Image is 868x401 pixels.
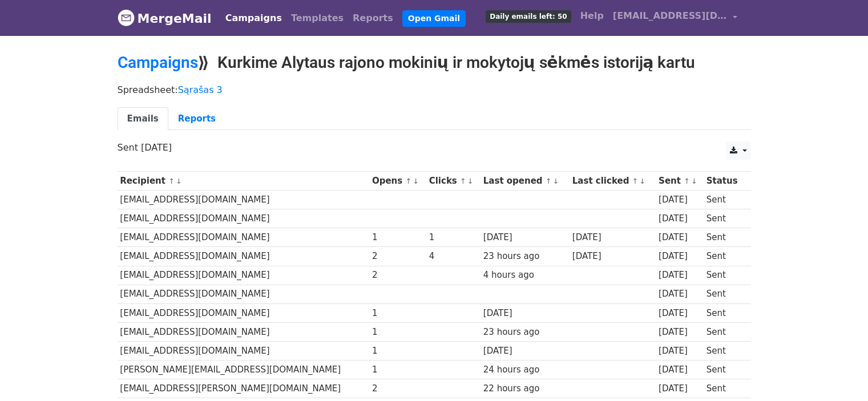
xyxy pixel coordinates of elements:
[684,177,690,185] a: ↑
[553,177,559,185] a: ↓
[405,177,411,185] a: ↑
[483,269,567,282] div: 4 hours ago
[286,7,348,30] a: Templates
[659,326,701,339] div: [DATE]
[704,322,745,341] td: Sent
[372,269,423,282] div: 2
[704,266,745,285] td: Sent
[118,266,370,285] td: [EMAIL_ADDRESS][DOMAIN_NAME]
[576,5,608,27] a: Help
[483,382,567,395] div: 22 hours ago
[659,287,701,301] div: [DATE]
[659,212,701,225] div: [DATE]
[372,250,423,263] div: 2
[483,231,567,244] div: [DATE]
[704,209,745,228] td: Sent
[372,382,423,395] div: 2
[118,84,751,96] p: Spreadsheet:
[118,141,751,153] p: Sent [DATE]
[429,231,478,244] div: 1
[372,326,423,339] div: 1
[118,209,370,228] td: [EMAIL_ADDRESS][DOMAIN_NAME]
[659,363,701,376] div: [DATE]
[639,177,645,185] a: ↓
[372,231,423,244] div: 1
[168,107,225,131] a: Reports
[168,177,175,185] a: ↑
[483,363,567,376] div: 24 hours ago
[704,341,745,360] td: Sent
[570,172,656,191] th: Last clicked
[481,172,570,191] th: Last opened
[118,53,751,72] h2: ⟫ Kurkime Alytaus rajono mokinių ir mokytojų sėkmės istoriją kartu
[483,345,567,358] div: [DATE]
[811,346,868,401] iframe: Chat Widget
[483,307,567,320] div: [DATE]
[221,7,286,30] a: Campaigns
[659,269,701,282] div: [DATE]
[372,345,423,358] div: 1
[118,247,370,266] td: [EMAIL_ADDRESS][DOMAIN_NAME]
[659,231,701,244] div: [DATE]
[369,172,426,191] th: Opens
[118,361,370,379] td: [PERSON_NAME][EMAIL_ADDRESS][DOMAIN_NAME]
[704,247,745,266] td: Sent
[481,5,575,27] a: Daily emails left: 50
[118,6,212,30] a: MergeMail
[118,303,370,322] td: [EMAIL_ADDRESS][DOMAIN_NAME]
[704,285,745,303] td: Sent
[483,326,567,339] div: 23 hours ago
[118,379,370,398] td: [EMAIL_ADDRESS][PERSON_NAME][DOMAIN_NAME]
[659,193,701,206] div: [DATE]
[546,177,552,185] a: ↑
[413,177,419,185] a: ↓
[704,361,745,379] td: Sent
[704,191,745,209] td: Sent
[118,341,370,360] td: [EMAIL_ADDRESS][DOMAIN_NAME]
[608,5,742,31] a: [EMAIL_ADDRESS][DOMAIN_NAME]
[613,9,727,23] span: [EMAIL_ADDRESS][DOMAIN_NAME]
[372,307,423,320] div: 1
[691,177,697,185] a: ↓
[118,53,198,72] a: Campaigns
[704,379,745,398] td: Sent
[118,107,168,131] a: Emails
[704,228,745,247] td: Sent
[402,10,466,27] a: Open Gmail
[118,9,135,26] img: MergeMail logo
[118,228,370,247] td: [EMAIL_ADDRESS][DOMAIN_NAME]
[483,250,567,263] div: 23 hours ago
[486,10,571,23] span: Daily emails left: 50
[426,172,481,191] th: Clicks
[460,177,466,185] a: ↑
[118,322,370,341] td: [EMAIL_ADDRESS][DOMAIN_NAME]
[659,307,701,320] div: [DATE]
[467,177,474,185] a: ↓
[118,285,370,303] td: [EMAIL_ADDRESS][DOMAIN_NAME]
[118,172,370,191] th: Recipient
[572,231,653,244] div: [DATE]
[659,250,701,263] div: [DATE]
[656,172,704,191] th: Sent
[632,177,639,185] a: ↑
[178,84,223,95] a: Sąrašas 3
[176,177,182,185] a: ↓
[572,250,653,263] div: [DATE]
[372,363,423,376] div: 1
[659,382,701,395] div: [DATE]
[704,172,745,191] th: Status
[704,303,745,322] td: Sent
[659,345,701,358] div: [DATE]
[348,7,398,30] a: Reports
[429,250,478,263] div: 4
[118,191,370,209] td: [EMAIL_ADDRESS][DOMAIN_NAME]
